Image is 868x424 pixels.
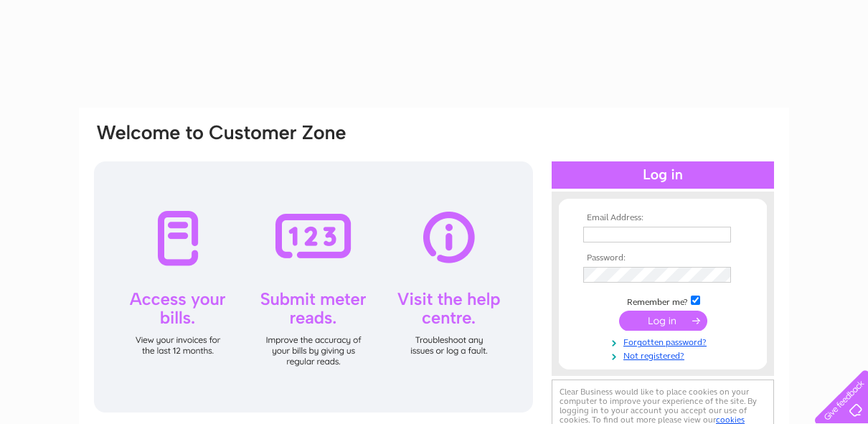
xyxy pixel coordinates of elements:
[583,348,746,362] a: Not registered?
[583,334,746,348] a: Forgotten password?
[580,253,746,263] th: Password:
[619,311,707,331] input: Submit
[580,293,746,308] td: Remember me?
[580,213,746,223] th: Email Address:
